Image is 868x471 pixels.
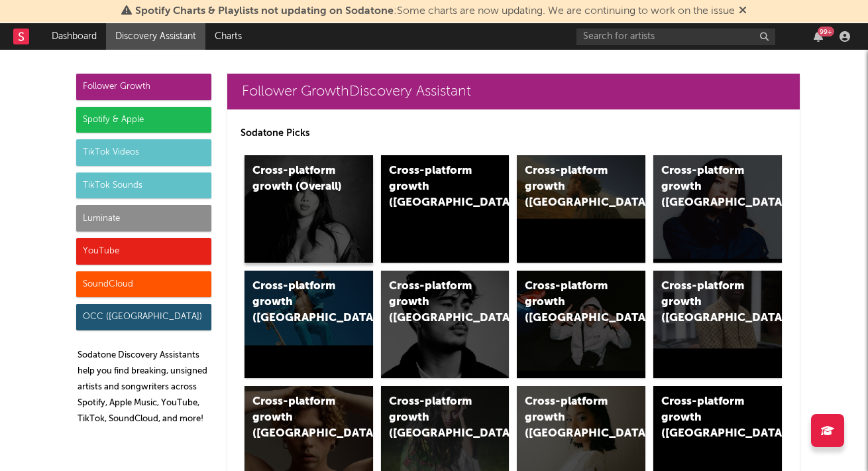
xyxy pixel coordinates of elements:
a: Cross-platform growth ([GEOGRAPHIC_DATA]) [653,271,782,378]
a: Cross-platform growth ([GEOGRAPHIC_DATA]) [381,271,510,378]
a: Cross-platform growth ([GEOGRAPHIC_DATA]) [653,155,782,263]
span: Spotify Charts & Playlists not updating on Sodatone [135,6,394,17]
div: TikTok Videos [76,139,211,166]
div: Cross-platform growth ([GEOGRAPHIC_DATA]) [252,394,343,442]
div: Cross-platform growth ([GEOGRAPHIC_DATA]) [661,394,751,442]
button: 99+ [814,31,823,42]
div: Cross-platform growth ([GEOGRAPHIC_DATA]) [525,394,615,442]
a: Charts [205,23,251,50]
p: Sodatone Discovery Assistants help you find breaking, unsigned artists and songwriters across Spo... [78,348,211,427]
a: Cross-platform growth ([GEOGRAPHIC_DATA]) [244,271,373,378]
div: Cross-platform growth ([GEOGRAPHIC_DATA]) [252,279,343,326]
p: Sodatone Picks [241,125,787,141]
div: OCC ([GEOGRAPHIC_DATA]) [76,304,211,330]
a: Dashboard [42,23,106,50]
div: Cross-platform growth ([GEOGRAPHIC_DATA]) [389,279,479,326]
a: Discovery Assistant [106,23,205,50]
a: Cross-platform growth ([GEOGRAPHIC_DATA]) [517,155,645,263]
div: Cross-platform growth ([GEOGRAPHIC_DATA]) [389,394,479,442]
div: Luminate [76,205,211,232]
div: Follower Growth [76,74,211,100]
a: Follower GrowthDiscovery Assistant [227,74,800,109]
div: Cross-platform growth ([GEOGRAPHIC_DATA]) [661,279,751,326]
span: : Some charts are now updating. We are continuing to work on the issue [135,6,735,17]
div: Cross-platform growth (Overall) [252,163,343,195]
div: Cross-platform growth ([GEOGRAPHIC_DATA]) [661,163,751,211]
div: TikTok Sounds [76,172,211,199]
div: 99 + [818,27,834,36]
div: Spotify & Apple [76,107,211,133]
div: Cross-platform growth ([GEOGRAPHIC_DATA]/GSA) [525,279,615,326]
div: YouTube [76,238,211,265]
div: Cross-platform growth ([GEOGRAPHIC_DATA]) [389,163,479,211]
span: Dismiss [739,6,747,17]
div: Cross-platform growth ([GEOGRAPHIC_DATA]) [525,163,615,211]
a: Cross-platform growth ([GEOGRAPHIC_DATA]) [381,155,510,263]
a: Cross-platform growth ([GEOGRAPHIC_DATA]/GSA) [517,271,645,378]
div: SoundCloud [76,271,211,298]
input: Search for artists [576,29,775,45]
a: Cross-platform growth (Overall) [244,155,373,263]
